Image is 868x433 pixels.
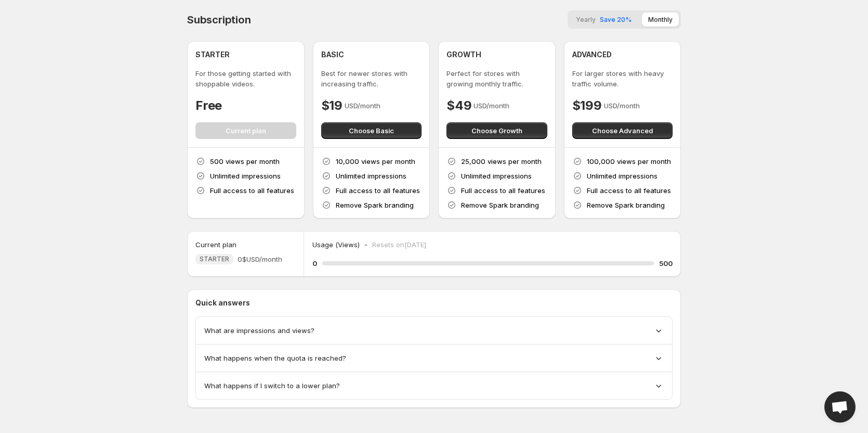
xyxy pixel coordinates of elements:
[187,14,251,26] h4: Subscription
[321,122,422,139] button: Choose Basic
[587,156,671,167] p: 100,000 views per month
[446,97,471,114] h4: $49
[312,239,360,250] p: Usage (Views)
[572,49,612,60] h4: ADVANCED
[210,185,294,196] p: Full access to all features
[461,185,545,196] p: Full access to all features
[336,200,414,210] p: Remove Spark branding
[461,171,532,181] p: Unlimited impressions
[587,185,671,196] p: Full access to all features
[195,298,673,308] p: Quick answers
[321,97,343,114] h4: $19
[824,391,856,423] div: Open chat
[321,68,422,89] p: Best for newer stores with increasing traffic.
[570,12,638,27] button: YearlySave 20%
[345,100,380,111] p: USD/month
[336,171,406,181] p: Unlimited impressions
[446,122,547,139] button: Choose Growth
[200,255,229,263] span: STARTER
[592,125,653,136] span: Choose Advanced
[312,258,317,269] h5: 0
[587,171,657,181] p: Unlimited impressions
[349,125,394,136] span: Choose Basic
[659,258,673,269] h5: 500
[446,68,547,89] p: Perfect for stores with growing monthly traffic.
[461,156,542,167] p: 25,000 views per month
[471,125,522,136] span: Choose Growth
[204,353,346,363] span: What happens when the quota is reached?
[336,185,420,196] p: Full access to all features
[642,12,679,27] button: Monthly
[238,254,282,264] span: 0$ USD/month
[195,49,230,60] h4: STARTER
[204,380,340,391] span: What happens if I switch to a lower plan?
[572,68,673,89] p: For larger stores with heavy traffic volume.
[195,68,296,89] p: For those getting started with shoppable videos.
[321,49,344,60] h4: BASIC
[210,171,281,181] p: Unlimited impressions
[195,97,222,114] h4: Free
[195,239,236,250] h5: Current plan
[364,239,368,250] p: •
[604,100,640,111] p: USD/month
[461,200,539,210] p: Remove Spark branding
[572,122,673,139] button: Choose Advanced
[600,16,632,23] span: Save 20%
[587,200,665,210] p: Remove Spark branding
[572,97,602,114] h4: $199
[204,325,314,336] span: What are impressions and views?
[446,49,481,60] h4: GROWTH
[210,156,280,167] p: 500 views per month
[474,100,509,111] p: USD/month
[576,16,596,23] span: Yearly
[372,239,426,250] p: Resets on [DATE]
[336,156,415,167] p: 10,000 views per month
